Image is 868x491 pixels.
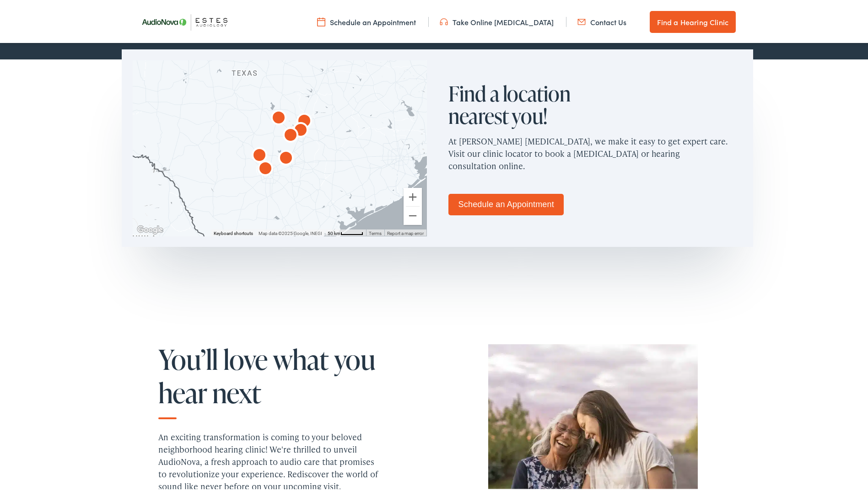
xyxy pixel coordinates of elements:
div: AudioNova [280,123,302,145]
h2: Find a location nearest you! [448,80,595,126]
button: Map Scale: 50 km per 46 pixels [325,228,366,234]
a: Contact Us [577,15,626,25]
img: utility icon [440,15,448,25]
button: Zoom out [404,205,422,223]
img: utility icon [317,15,325,25]
div: AudioNova [275,146,297,168]
span: love [223,342,268,373]
img: utility icon [577,15,586,25]
div: AudioNova [254,157,276,179]
p: At [PERSON_NAME] [MEDICAL_DATA], we make it easy to get expert care. Visit our clinic locator to ... [448,126,742,177]
a: Terms (opens in new tab) [369,229,382,234]
a: Report a map error [387,229,424,234]
span: you [334,342,375,373]
p: An exciting transformation is coming to your beloved neighborhood hearing clinic! We're thrilled ... [158,429,378,491]
span: 50 km [328,229,340,234]
div: AudioNova [248,144,270,165]
span: You’ll [158,342,218,373]
span: hear [158,376,207,406]
a: Find a Hearing Clinic [650,9,736,31]
a: Schedule an Appointment [448,192,564,213]
span: Map data ©2025 Google, INEGI [259,229,322,234]
div: AudioNova [268,106,290,128]
a: Schedule an Appointment [317,15,416,25]
a: Take Online [MEDICAL_DATA] [440,15,554,25]
img: Google [135,222,165,234]
a: Open this area in Google Maps (opens a new window) [135,222,165,234]
div: AudioNova [290,118,312,140]
span: next [212,376,261,406]
span: what [273,342,329,373]
button: Zoom in [404,186,422,204]
button: Keyboard shortcuts [214,229,253,235]
div: AudioNova [293,109,315,131]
